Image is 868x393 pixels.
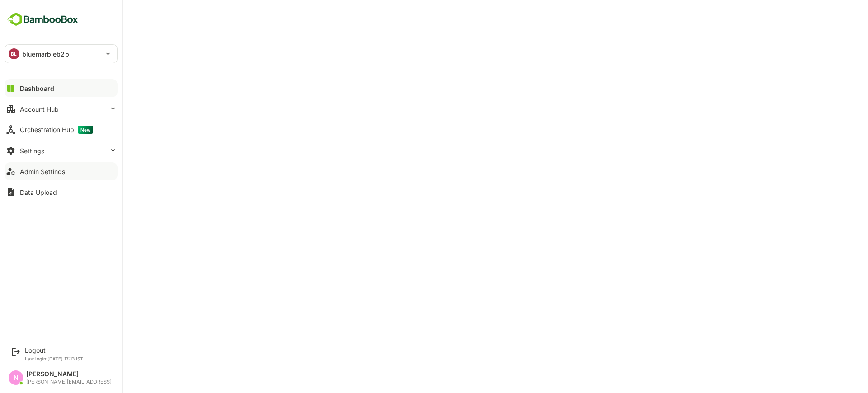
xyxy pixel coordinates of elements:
div: Settings [20,147,44,155]
div: Data Upload [20,189,57,196]
img: BambooboxFullLogoMark.5f36c76dfaba33ec1ec1367b70bb1252.svg [5,11,81,28]
button: Admin Settings [5,162,118,180]
div: Orchestration Hub [20,126,93,134]
button: Dashboard [5,79,118,97]
button: Orchestration HubNew [5,121,118,139]
button: Account Hub [5,100,118,118]
div: BLbluemarbleb2b [5,45,117,63]
p: bluemarbleb2b [22,49,69,59]
div: Admin Settings [20,168,65,175]
div: N [9,370,23,385]
div: Logout [25,346,83,354]
div: [PERSON_NAME][EMAIL_ADDRESS] [26,379,112,385]
div: Dashboard [20,85,54,92]
button: Data Upload [5,183,118,201]
div: [PERSON_NAME] [26,370,112,378]
div: Account Hub [20,105,59,113]
div: BL [9,48,19,59]
button: Settings [5,142,118,160]
span: New [78,126,93,134]
p: Last login: [DATE] 17:13 IST [25,356,83,361]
